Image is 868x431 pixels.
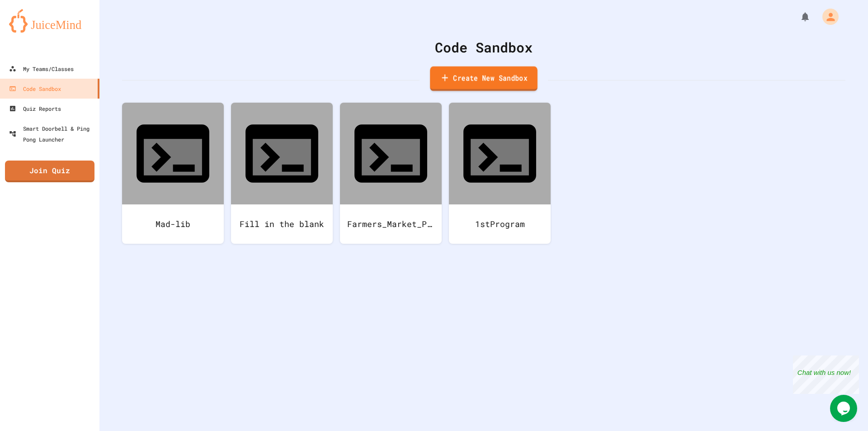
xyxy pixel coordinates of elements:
[9,103,61,114] div: Quiz Reports
[813,6,841,27] div: My Account
[783,9,813,24] div: My Notifications
[9,123,96,145] div: Smart Doorbell & Ping Pong Launcher
[9,63,74,74] div: My Teams/Classes
[430,66,538,91] a: Create New Sandbox
[122,37,845,57] div: Code Sandbox
[9,9,90,33] img: logo-orange.svg
[122,103,224,244] a: Mad-lib
[340,103,442,244] a: Farmers_Market_Puzzle
[830,395,859,422] iframe: chat widget
[5,161,94,182] a: Join Quiz
[449,103,551,244] a: 1stProgram
[793,355,859,394] iframe: chat widget
[340,204,442,244] div: Farmers_Market_Puzzle
[231,204,333,244] div: Fill in the blank
[449,204,551,244] div: 1stProgram
[9,83,61,94] div: Code Sandbox
[122,204,224,244] div: Mad-lib
[231,103,333,244] a: Fill in the blank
